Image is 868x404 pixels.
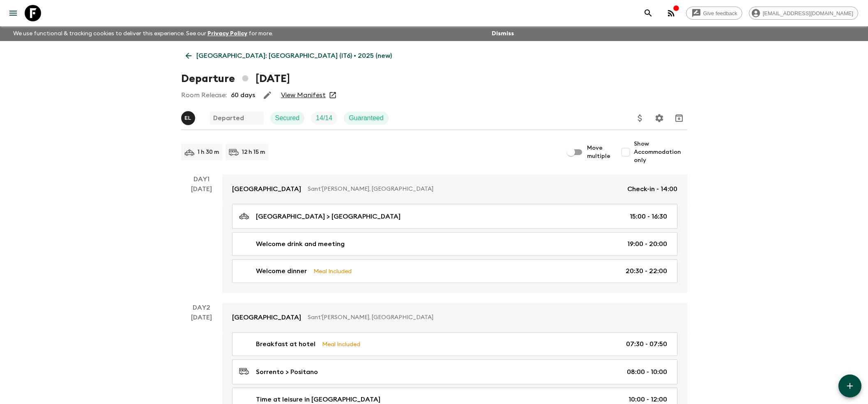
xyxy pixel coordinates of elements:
p: 19:00 - 20:00 [627,239,667,249]
p: Welcome dinner [256,266,307,276]
p: 20:30 - 22:00 [626,266,667,276]
p: Departed [213,113,244,123]
p: Secured [275,113,300,123]
a: [GEOGRAPHIC_DATA]: [GEOGRAPHIC_DATA] (IT6) • 2025 (new) [181,48,396,64]
p: 14 / 14 [316,113,332,123]
p: We use functional & tracking cookies to deliver this experience. See our for more. [10,26,276,41]
button: Settings [651,110,668,126]
p: 07:30 - 07:50 [626,339,667,349]
span: Give feedback [699,10,742,16]
div: Secured [270,112,305,125]
span: Show Accommodation only [634,140,687,164]
p: Guaranteed [349,113,384,123]
a: Privacy Policy [207,31,247,37]
div: Trip Fill [311,112,337,125]
p: 1 h 30 m [198,148,219,156]
a: [GEOGRAPHIC_DATA] > [GEOGRAPHIC_DATA]15:00 - 16:30 [232,204,677,229]
p: [GEOGRAPHIC_DATA] [232,184,301,194]
button: Update Price, Early Bird Discount and Costs [632,110,648,126]
span: Eleonora Longobardi [181,114,197,120]
h1: Departure [DATE] [181,71,290,87]
p: Sant'[PERSON_NAME], [GEOGRAPHIC_DATA] [308,185,621,193]
p: Meal Included [322,340,360,349]
div: [EMAIL_ADDRESS][DOMAIN_NAME] [749,7,858,20]
a: Sorrento > Positano08:00 - 10:00 [232,359,677,384]
p: 60 days [231,90,255,100]
p: Sorrento > Positano [256,367,318,377]
p: Meal Included [313,267,352,276]
p: 08:00 - 10:00 [627,367,667,377]
button: menu [5,5,21,21]
p: Breakfast at hotel [256,339,315,349]
p: Day 2 [181,303,222,313]
button: Archive (Completed, Cancelled or Unsynced Departures only) [671,110,687,126]
a: View Manifest [281,91,326,99]
button: search adventures [640,5,656,21]
p: 12 h 15 m [242,148,265,156]
p: Room Release: [181,90,227,100]
a: Give feedback [686,7,742,20]
a: Breakfast at hotelMeal Included07:30 - 07:50 [232,332,677,356]
span: [EMAIL_ADDRESS][DOMAIN_NAME] [758,10,858,16]
a: [GEOGRAPHIC_DATA]Sant'[PERSON_NAME], [GEOGRAPHIC_DATA]Check-in - 14:00 [222,174,687,204]
p: Sant'[PERSON_NAME], [GEOGRAPHIC_DATA] [308,313,671,322]
p: [GEOGRAPHIC_DATA] > [GEOGRAPHIC_DATA] [256,212,401,221]
p: [GEOGRAPHIC_DATA]: [GEOGRAPHIC_DATA] (IT6) • 2025 (new) [196,51,392,61]
a: [GEOGRAPHIC_DATA]Sant'[PERSON_NAME], [GEOGRAPHIC_DATA] [222,303,687,332]
p: 15:00 - 16:30 [630,212,667,221]
div: [DATE] [191,184,212,293]
p: Check-in - 14:00 [627,184,677,194]
p: Welcome drink and meeting [256,239,345,249]
button: Dismiss [490,28,516,39]
p: Day 1 [181,174,222,184]
a: Welcome dinnerMeal Included20:30 - 22:00 [232,259,677,283]
span: Move multiple [587,144,611,160]
a: Welcome drink and meeting19:00 - 20:00 [232,232,677,256]
p: [GEOGRAPHIC_DATA] [232,313,301,322]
